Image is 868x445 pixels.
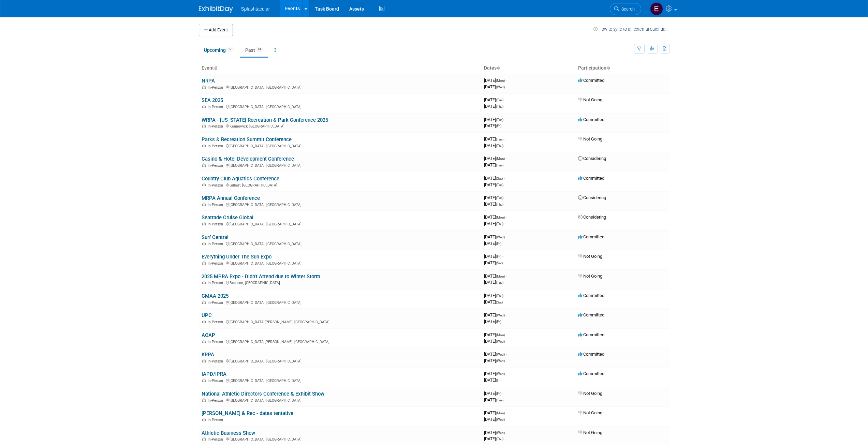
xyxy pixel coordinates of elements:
a: Parks & Recreation Summit Conference [202,136,292,143]
span: (Thu) [496,294,503,298]
span: - [502,391,503,396]
span: [DATE] [484,377,501,383]
span: (Wed) [496,353,505,356]
span: Committed [578,371,604,376]
img: In-Person Event [202,320,206,323]
a: CMAA 2025 [202,293,229,299]
span: (Wed) [496,85,505,89]
span: [DATE] [484,417,505,422]
div: [GEOGRAPHIC_DATA], [GEOGRAPHIC_DATA] [202,377,479,383]
span: [DATE] [484,430,507,435]
span: - [504,195,505,200]
span: 17 [226,47,234,52]
span: - [506,312,507,317]
div: [GEOGRAPHIC_DATA], [GEOGRAPHIC_DATA] [202,84,479,90]
img: In-Person Event [202,379,206,382]
a: How to sync to an external calendar... [593,27,670,32]
span: [DATE] [484,299,503,305]
span: In-Person [208,359,225,364]
span: [DATE] [484,332,507,337]
span: (Fri) [496,124,501,128]
span: In-Person [208,300,225,305]
span: In-Person [208,261,225,266]
span: In-Person [208,379,225,383]
span: Committed [578,332,604,337]
a: WRPA - [US_STATE] Recreation & Park Conference 2025 [202,117,328,123]
div: [GEOGRAPHIC_DATA], [GEOGRAPHIC_DATA] [202,104,479,109]
span: (Sat) [496,177,503,180]
span: (Tue) [496,98,503,102]
span: (Sat) [496,300,503,304]
a: Everything Under The Sun Expo [202,254,271,260]
img: In-Person Event [202,203,206,206]
span: In-Person [208,85,225,90]
span: - [504,97,505,102]
span: In-Person [208,222,225,226]
span: [DATE] [484,397,503,402]
a: MRPA Annual Conference [202,195,260,201]
span: - [504,117,505,122]
img: In-Person Event [202,300,206,304]
a: UPC [202,312,212,318]
span: (Tue) [496,398,503,402]
a: Past73 [240,44,268,57]
span: (Thu) [496,144,503,148]
span: In-Person [208,242,225,246]
div: [GEOGRAPHIC_DATA], [GEOGRAPHIC_DATA] [202,397,479,403]
span: - [506,410,507,415]
span: (Tue) [496,118,503,122]
div: Kennewick, [GEOGRAPHIC_DATA] [202,123,479,129]
span: - [504,136,505,142]
div: [GEOGRAPHIC_DATA], [GEOGRAPHIC_DATA] [202,143,479,148]
img: In-Person Event [202,85,206,89]
span: In-Person [208,398,225,403]
div: [GEOGRAPHIC_DATA], [GEOGRAPHIC_DATA] [202,241,479,246]
span: (Fri) [496,379,501,382]
span: - [504,176,505,181]
span: In-Person [208,340,225,344]
div: [GEOGRAPHIC_DATA], [GEOGRAPHIC_DATA] [202,202,479,207]
span: (Fri) [496,242,501,246]
span: [DATE] [484,391,503,396]
span: [DATE] [484,78,507,83]
a: AOAP [202,332,215,338]
span: (Mon) [496,275,505,278]
img: In-Person Event [202,163,206,167]
span: [DATE] [484,221,503,226]
span: [DATE] [484,214,507,220]
span: - [506,234,507,239]
a: 2025 MPRA Expo - Didn't Attend due to Winter Storm [202,273,320,280]
div: [GEOGRAPHIC_DATA], [GEOGRAPHIC_DATA] [202,260,479,266]
span: - [506,332,507,337]
span: (Mon) [496,79,505,83]
span: Committed [578,234,604,239]
span: [DATE] [484,97,505,102]
img: In-Person Event [202,281,206,284]
span: (Thu) [496,105,503,108]
div: [GEOGRAPHIC_DATA][PERSON_NAME], [GEOGRAPHIC_DATA] [202,319,479,324]
a: Upcoming17 [199,44,239,57]
span: In-Person [208,203,225,207]
span: Not Going [578,391,602,396]
span: (Sat) [496,261,503,265]
a: [PERSON_NAME] & Rec - dates tentative [202,410,293,416]
a: Sort by Event Name [214,65,217,71]
span: - [506,78,507,83]
img: In-Person Event [202,242,206,245]
span: (Tue) [496,137,503,141]
span: - [506,214,507,220]
span: Not Going [578,136,602,142]
div: [GEOGRAPHIC_DATA], [GEOGRAPHIC_DATA] [202,221,479,226]
span: (Thu) [496,437,503,441]
span: [DATE] [484,312,507,317]
span: (Fri) [496,320,501,324]
img: In-Person Event [202,222,206,225]
span: [DATE] [484,436,503,441]
a: IAPD/IPRA [202,371,226,377]
span: (Tue) [496,163,503,167]
span: [DATE] [484,260,503,265]
span: [DATE] [484,339,505,344]
a: SEA 2025 [202,97,223,103]
img: In-Person Event [202,398,206,402]
span: Committed [578,293,604,298]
